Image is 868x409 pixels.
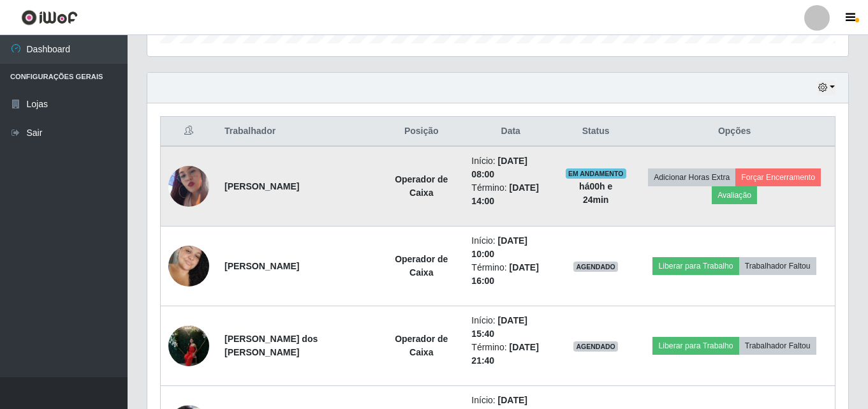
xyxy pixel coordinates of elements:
button: Avaliação [712,186,757,204]
li: Início: [471,234,550,261]
strong: [PERSON_NAME] dos [PERSON_NAME] [224,334,318,357]
img: 1750087788307.jpeg [168,235,209,297]
img: CoreUI Logo [21,10,78,26]
strong: [PERSON_NAME] [224,261,299,271]
button: Adicionar Horas Extra [648,168,735,186]
li: Término: [471,341,550,368]
th: Status [557,117,634,147]
strong: Operador de Caixa [395,254,448,278]
time: [DATE] 15:40 [471,315,527,339]
li: Início: [471,154,550,181]
button: Liberar para Trabalho [652,257,739,275]
button: Forçar Encerramento [735,168,821,186]
time: [DATE] 08:00 [471,156,527,179]
strong: [PERSON_NAME] [224,181,299,191]
span: AGENDADO [573,341,618,352]
th: Opções [634,117,835,147]
li: Término: [471,261,550,288]
button: Trabalhador Faltou [739,337,816,355]
button: Trabalhador Faltou [739,257,816,275]
strong: há 00 h e 24 min [579,181,612,205]
li: Término: [471,181,550,208]
th: Data [464,117,557,147]
button: Liberar para Trabalho [652,337,739,355]
img: 1680732179236.jpeg [168,150,209,223]
img: 1751968749933.jpeg [168,318,209,373]
strong: Operador de Caixa [395,174,448,198]
th: Posição [379,117,464,147]
strong: Operador de Caixa [395,334,448,357]
li: Início: [471,314,550,341]
span: AGENDADO [573,262,618,272]
time: [DATE] 10:00 [471,235,527,259]
th: Trabalhador [217,117,379,147]
span: EM ANDAMENTO [566,168,626,179]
